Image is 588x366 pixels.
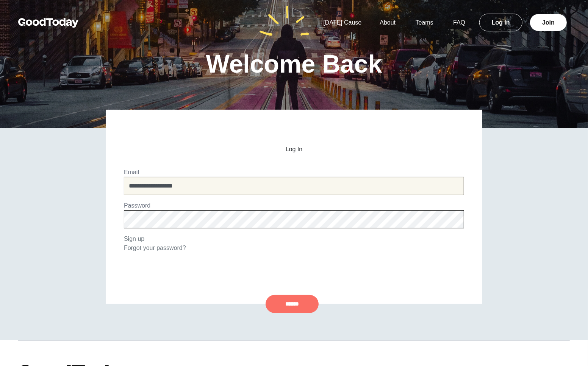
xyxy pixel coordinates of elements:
[530,14,567,31] a: Join
[206,51,382,76] h1: Welcome Back
[444,19,474,26] a: FAQ
[479,14,522,31] a: Log In
[124,202,150,209] label: Password
[18,18,79,28] img: GoodToday
[124,236,144,242] a: Sign up
[407,19,443,26] a: Teams
[124,245,186,251] a: Forgot your password?
[371,19,405,26] a: About
[124,169,139,175] label: Email
[314,19,371,26] a: [DATE] Cause
[124,146,464,153] h2: Log In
